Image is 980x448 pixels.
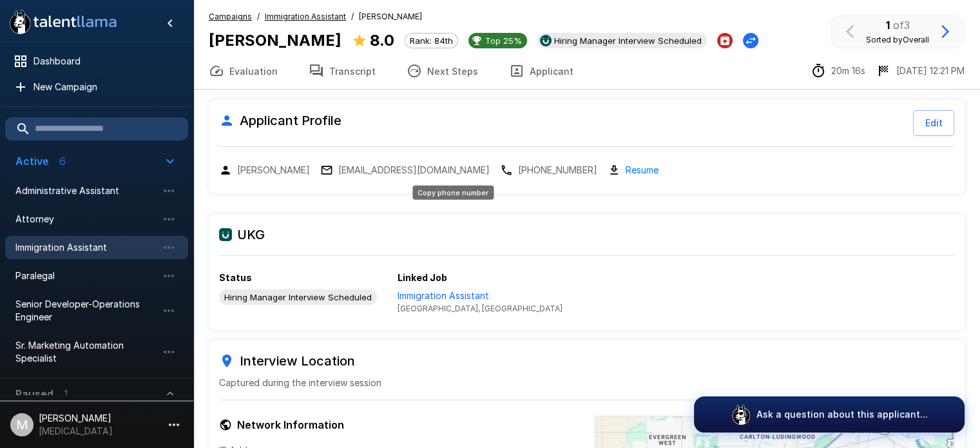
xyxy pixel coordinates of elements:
span: Hiring Manager Interview Scheduled [219,292,377,302]
b: Linked Job [398,272,447,283]
h6: Network Information [219,416,579,434]
span: Hiring Manager Interview Scheduled [549,35,707,46]
div: Copy email address [320,164,490,177]
a: View job in UKG [398,289,562,315]
u: Campaigns [209,12,252,21]
p: Captured during the interview session [219,376,954,389]
b: Status [219,272,252,283]
h6: Applicant Profile [219,110,341,131]
u: Immigration Assistant [265,12,346,21]
b: [PERSON_NAME] [209,31,341,50]
button: Edit [913,110,954,136]
img: logo_glasses@2x.png [731,404,751,425]
span: of 3 [893,19,910,32]
span: Sorted by Overall [866,35,929,44]
p: Immigration Assistant [398,289,562,302]
b: 8.0 [370,31,394,50]
div: The time between starting and completing the interview [811,63,865,79]
p: [EMAIL_ADDRESS][DOMAIN_NAME] [338,164,490,177]
h6: UKG [219,224,954,245]
div: Download resume [608,162,658,177]
p: [PERSON_NAME] [237,164,310,177]
span: [GEOGRAPHIC_DATA], [GEOGRAPHIC_DATA] [398,302,562,315]
button: Archive Applicant [717,33,733,48]
p: [DATE] 12:21 PM [896,64,965,77]
div: Copy phone number [500,164,597,177]
span: / [351,10,354,23]
div: Copy name [219,164,310,177]
button: Next Steps [391,53,494,89]
div: The date and time when the interview was completed [876,63,965,79]
p: [PHONE_NUMBER] [518,164,597,177]
p: Ask a question about this applicant... [756,408,928,421]
span: [PERSON_NAME] [359,10,422,23]
div: View profile in UKG [219,289,377,305]
div: Copy phone number [412,186,494,200]
button: Evaluation [193,53,293,89]
button: Change Stage [743,33,758,48]
button: Transcript [293,53,391,89]
div: View profile in UKG [537,33,707,48]
b: 1 [886,19,890,32]
img: ukg_logo.jpeg [540,35,552,46]
button: Ask a question about this applicant... [694,396,965,433]
p: 20m 16s [831,64,865,77]
span: Rank: 84th [405,35,457,46]
button: Applicant [494,53,589,89]
h6: Interview Location [219,351,954,371]
a: Resume [626,162,658,177]
span: / [257,10,260,23]
span: Top 25% [480,35,527,46]
img: ukg_logo.jpeg [219,228,232,241]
